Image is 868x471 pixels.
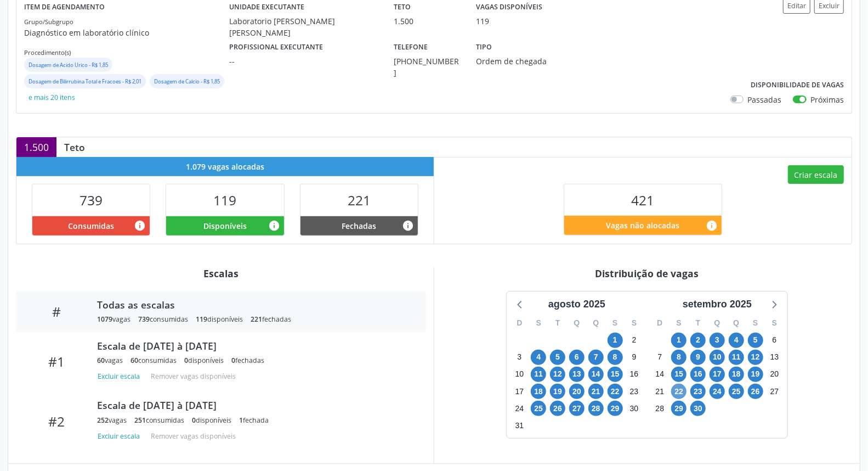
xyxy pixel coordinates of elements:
span: 0 [184,356,188,365]
div: S [625,315,644,332]
span: quarta-feira, 17 de setembro de 2025 [710,367,725,382]
div: Escala de [DATE] à [DATE] [97,340,411,352]
button: Excluir escala [97,429,144,444]
div: disponíveis [196,315,243,324]
span: domingo, 31 de agosto de 2025 [512,418,527,434]
label: Profissional executante [229,38,323,55]
div: fechadas [231,356,264,365]
small: Dosagem de Acido Urico - R$ 1,85 [29,61,108,69]
span: segunda-feira, 15 de setembro de 2025 [671,367,687,382]
span: 739 [80,191,103,209]
span: sábado, 23 de agosto de 2025 [627,384,642,399]
span: quinta-feira, 28 de agosto de 2025 [588,401,604,416]
div: 1.500 [394,15,461,27]
span: Consumidas [68,220,114,232]
div: consumidas [131,356,177,365]
span: quarta-feira, 24 de setembro de 2025 [710,384,725,399]
span: quarta-feira, 10 de setembro de 2025 [710,350,725,365]
div: fechadas [251,315,291,324]
div: consumidas [138,315,188,324]
small: Dosagem de Bilirrubina Total e Fracoes - R$ 2,01 [29,78,141,85]
div: 1.500 [16,137,56,157]
small: Dosagem de Calcio - R$ 1,85 [154,78,220,85]
span: 252 [97,416,109,425]
button: Excluir escala [97,369,144,384]
span: 251 [134,416,146,425]
div: Teto [56,141,93,153]
span: terça-feira, 23 de setembro de 2025 [690,384,706,399]
span: sexta-feira, 12 de setembro de 2025 [748,350,763,365]
div: [PHONE_NUMBER] [394,55,461,78]
div: Ordem de chegada [476,55,584,67]
button: e mais 20 itens [24,90,80,105]
span: sexta-feira, 15 de agosto de 2025 [608,367,623,382]
div: Escala de [DATE] à [DATE] [97,399,411,411]
label: Próximas [810,94,844,105]
div: 119 [476,15,489,27]
p: Diagnóstico em laboratório clínico [24,27,229,38]
div: agosto 2025 [544,297,610,312]
span: segunda-feira, 22 de setembro de 2025 [671,384,687,399]
span: terça-feira, 9 de setembro de 2025 [690,350,706,365]
span: sexta-feira, 8 de agosto de 2025 [608,350,623,365]
i: Vagas alocadas e sem marcações associadas [268,220,280,232]
span: segunda-feira, 18 de agosto de 2025 [531,384,546,399]
div: vagas [97,356,123,365]
span: quinta-feira, 7 de agosto de 2025 [588,350,604,365]
div: S [765,315,784,332]
div: D [510,315,529,332]
div: Todas as escalas [97,299,411,311]
span: 60 [131,356,138,365]
div: #2 [24,413,89,429]
span: sábado, 6 de setembro de 2025 [767,333,782,348]
div: setembro 2025 [678,297,756,312]
span: terça-feira, 19 de agosto de 2025 [550,384,565,399]
span: domingo, 7 de setembro de 2025 [652,350,667,365]
span: 1079 [97,315,112,324]
span: domingo, 21 de setembro de 2025 [652,384,667,399]
div: S [529,315,548,332]
span: sexta-feira, 22 de agosto de 2025 [608,384,623,399]
div: T [548,315,568,332]
div: fechada [239,416,269,425]
span: sábado, 30 de agosto de 2025 [627,401,642,416]
label: Passadas [747,94,781,105]
div: 1.079 vagas alocadas [16,157,434,176]
span: terça-feira, 30 de setembro de 2025 [690,401,706,416]
span: 0 [192,416,196,425]
div: T [689,315,708,332]
span: terça-feira, 2 de setembro de 2025 [690,333,706,348]
span: sexta-feira, 1 de agosto de 2025 [608,333,623,348]
div: Laboratorio [PERSON_NAME] [PERSON_NAME] [229,15,378,38]
span: 119 [213,191,236,209]
span: domingo, 10 de agosto de 2025 [512,367,527,382]
div: -- [229,55,378,67]
span: quarta-feira, 20 de agosto de 2025 [569,384,585,399]
div: Q [708,315,727,332]
span: 221 [348,191,371,209]
label: Disponibilidade de vagas [751,77,844,94]
span: 119 [196,315,207,324]
span: 0 [231,356,235,365]
span: Fechadas [342,220,376,232]
span: terça-feira, 5 de agosto de 2025 [550,350,565,365]
span: terça-feira, 12 de agosto de 2025 [550,367,565,382]
span: 421 [631,191,654,209]
div: Q [568,315,587,332]
div: #1 [24,354,89,369]
span: segunda-feira, 29 de setembro de 2025 [671,401,687,416]
i: Quantidade de vagas restantes do teto de vagas [706,220,718,232]
span: Vagas não alocadas [606,220,679,231]
span: quarta-feira, 6 de agosto de 2025 [569,350,585,365]
div: D [650,315,670,332]
div: vagas [97,315,131,324]
span: segunda-feira, 1 de setembro de 2025 [671,333,687,348]
div: S [746,315,765,332]
div: S [670,315,689,332]
div: disponíveis [192,416,231,425]
span: sexta-feira, 26 de setembro de 2025 [748,384,763,399]
div: S [605,315,625,332]
span: quinta-feira, 18 de setembro de 2025 [729,367,744,382]
span: Disponíveis [203,220,247,232]
span: 739 [138,315,150,324]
